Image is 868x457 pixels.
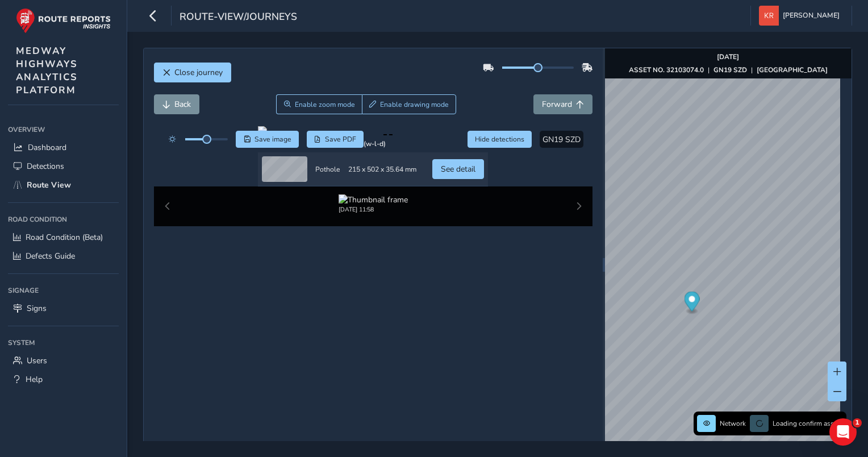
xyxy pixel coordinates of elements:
span: GN19 SZD [542,134,581,145]
strong: GN19 SZD [713,65,747,74]
a: Help [8,370,119,389]
span: 1 [853,418,862,427]
div: [DATE] 11:58 [339,205,408,214]
div: | | [629,65,828,74]
button: Save [236,131,299,148]
button: Hide detections [468,131,532,148]
div: Signage [8,282,119,299]
span: Detections [27,161,64,172]
button: Back [154,94,199,114]
a: Users [8,351,119,370]
a: Dashboard [8,138,119,157]
img: diamond-layout [759,6,779,26]
strong: ASSET NO. 32103074.0 [629,65,704,74]
span: Network [720,419,746,428]
a: Defects Guide [8,247,119,265]
button: [PERSON_NAME] [759,6,844,26]
a: Road Condition (Beta) [8,228,119,247]
strong: [GEOGRAPHIC_DATA] [757,65,828,74]
a: Signs [8,299,119,318]
span: Enable drawing mode [380,100,449,109]
span: Users [27,355,47,366]
span: Hide detections [475,135,524,144]
strong: [DATE] [717,52,739,61]
span: See detail [441,164,475,175]
span: route-view/journeys [180,10,297,26]
span: Forward [542,99,572,110]
button: See detail [432,159,484,179]
div: Road Condition [8,211,119,228]
button: Forward [533,94,592,114]
span: [PERSON_NAME] [783,6,840,26]
span: Dashboard [28,142,66,153]
span: Save image [254,135,291,144]
a: Detections [8,157,119,176]
button: Close journey [154,63,231,82]
span: Road Condition (Beta) [26,232,103,243]
span: Signs [27,303,47,314]
button: Draw [362,94,457,114]
span: Close journey [174,67,223,78]
span: MEDWAY HIGHWAYS ANALYTICS PLATFORM [16,44,78,97]
button: PDF [307,131,364,148]
span: Enable zoom mode [295,100,355,109]
button: Zoom [276,94,362,114]
span: Help [26,374,43,385]
span: Route View [27,180,71,190]
span: Back [174,99,191,110]
td: Pothole [311,152,344,186]
div: Overview [8,121,119,138]
span: Save PDF [325,135,356,144]
img: Thumbnail frame [339,194,408,205]
span: Defects Guide [26,251,75,261]
img: rr logo [16,8,111,34]
div: System [8,334,119,351]
span: Loading confirm assets [773,419,843,428]
div: Map marker [684,292,699,315]
iframe: Intercom live chat [829,418,857,446]
td: 215 x 502 x 35.64 mm [344,152,420,186]
a: Route View [8,176,119,194]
